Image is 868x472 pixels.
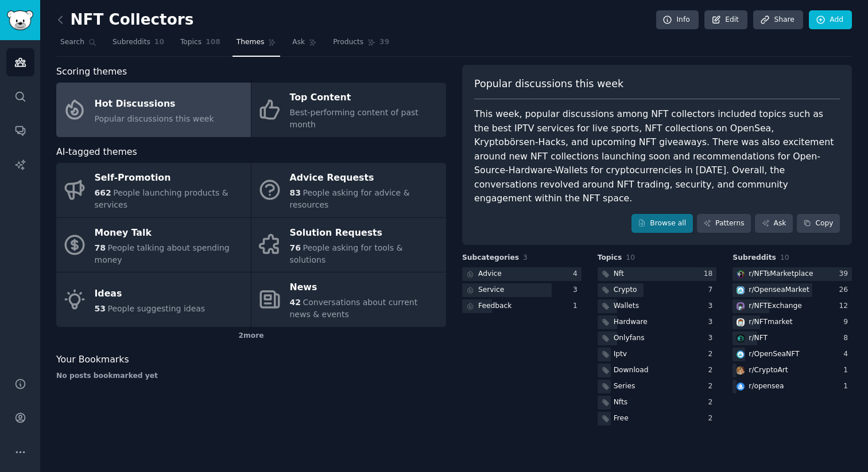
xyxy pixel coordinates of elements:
a: Self-Promotion662People launching products & services [56,163,251,217]
div: 3 [708,317,717,327]
a: Browse all [631,214,693,233]
a: Solution Requests76People asking for tools & solutions [251,218,446,272]
img: NFTsMarketplace [737,270,745,278]
span: 78 [95,243,106,252]
div: 1 [843,365,852,376]
a: NFTr/NFT8 [733,331,852,346]
div: Iptv [614,349,627,360]
div: r/ NFTmarket [749,317,792,327]
a: Patterns [697,214,751,233]
div: r/ OpenSeaNFT [749,349,799,360]
a: Ask [288,33,321,57]
div: No posts bookmarked yet [56,371,446,381]
span: Topics [598,253,622,263]
div: 2 [708,365,717,376]
span: 10 [154,37,164,48]
span: 10 [780,253,789,262]
a: Themes [232,33,281,57]
a: Share [753,10,803,30]
span: Themes [237,37,265,48]
a: Add [809,10,852,30]
a: Feedback1 [462,299,582,314]
div: 2 [708,414,717,424]
a: CryptoArtr/CryptoArt1 [733,364,852,378]
a: Top ContentBest-performing content of past month [251,83,446,137]
span: 83 [290,188,301,197]
span: 53 [95,304,106,313]
div: Series [614,381,635,392]
div: 8 [843,333,852,344]
div: Onlyfans [614,333,645,344]
img: OpenSeaNFT [737,350,745,358]
div: Ideas [95,284,206,303]
div: 4 [843,349,852,360]
div: Download [614,365,649,376]
img: CryptoArt [737,366,745,375]
h2: NFT Collectors [56,11,193,29]
div: r/ NFTExchange [749,301,802,311]
div: Wallets [614,301,639,311]
a: Wallets3 [598,299,717,314]
span: Products [333,37,363,48]
span: Conversations about current news & events [290,298,418,319]
a: Edit [704,10,747,30]
div: 7 [708,285,717,295]
div: 39 [839,269,852,279]
button: Copy [797,214,840,233]
img: GummySearch logo [7,10,33,30]
div: Hot Discussions [95,95,214,113]
div: Advice [478,269,502,279]
a: NFTsMarketplacer/NFTsMarketplace39 [733,267,852,282]
span: AI-tagged themes [56,145,137,159]
a: Series2 [598,380,717,394]
span: Search [60,37,84,48]
a: Info [656,10,699,30]
a: Crypto7 [598,283,717,298]
a: Ideas53People suggesting ideas [56,272,251,327]
div: 3 [708,301,717,311]
span: 662 [95,188,111,197]
div: 4 [573,269,582,279]
span: Subcategories [462,253,519,263]
a: Hardware3 [598,315,717,330]
span: 3 [523,253,528,262]
span: 10 [626,253,635,262]
span: 42 [290,298,301,307]
span: Ask [292,37,305,48]
span: People suggesting ideas [107,304,205,313]
div: This week, popular discussions among NFT collectors included topics such as the best IPTV service... [474,107,840,206]
a: opensear/opensea1 [733,380,852,394]
div: r/ NFTsMarketplace [749,269,813,279]
div: 12 [839,301,852,311]
span: People asking for advice & resources [290,188,410,209]
a: Hot DiscussionsPopular discussions this week [56,83,251,137]
img: NFTExchange [737,302,745,310]
span: 108 [206,37,220,48]
div: 1 [843,381,852,392]
div: Crypto [614,285,637,295]
div: Nfts [614,397,627,408]
span: People asking for tools & solutions [290,243,403,264]
div: Solution Requests [290,224,440,242]
a: Nft18 [598,267,717,282]
div: Money Talk [95,224,245,242]
div: Nft [614,269,624,279]
a: Topics108 [176,33,224,57]
div: Hardware [614,317,648,327]
div: 2 [708,381,717,392]
a: News42Conversations about current news & events [251,272,446,327]
div: r/ CryptoArt [749,365,788,376]
a: Ask [755,214,793,233]
span: Popular discussions this week [95,114,214,123]
span: Subreddits [113,37,150,48]
span: People talking about spending money [95,243,230,264]
img: opensea [737,383,745,391]
div: 26 [839,285,852,295]
div: Service [478,285,504,295]
div: 18 [704,269,717,279]
a: Money Talk78People talking about spending money [56,218,251,272]
a: Nfts2 [598,396,717,410]
div: Self-Promotion [95,169,245,188]
div: r/ NFT [749,333,768,344]
a: Free2 [598,412,717,426]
